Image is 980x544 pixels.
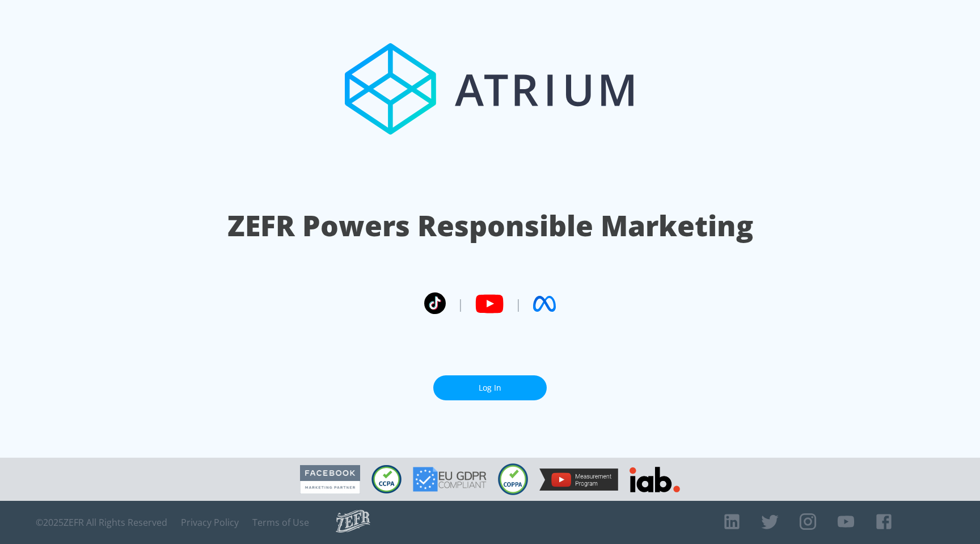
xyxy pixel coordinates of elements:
span: | [457,295,464,312]
span: © 2025 ZEFR All Rights Reserved [36,517,167,528]
h1: ZEFR Powers Responsible Marketing [227,206,753,245]
img: Facebook Marketing Partner [300,465,360,494]
img: COPPA Compliant [498,463,528,495]
a: Log In [433,375,547,401]
a: Privacy Policy [181,517,239,528]
img: CCPA Compliant [371,465,402,493]
img: YouTube Measurement Program [539,468,618,491]
img: GDPR Compliant [413,467,487,492]
img: IAB [630,467,680,492]
span: | [515,295,522,312]
a: Terms of Use [252,517,309,528]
